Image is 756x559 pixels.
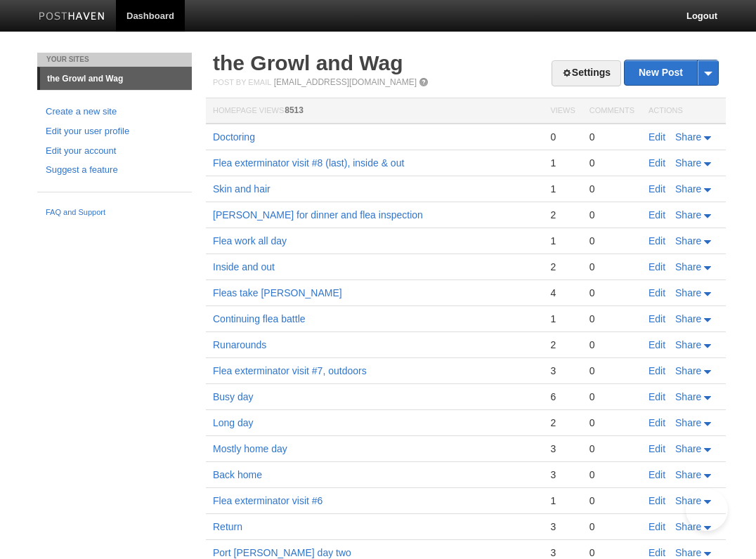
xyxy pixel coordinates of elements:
[550,494,575,507] div: 1
[213,183,271,195] a: Skin and hair
[213,469,262,480] a: Back home
[552,60,621,86] a: Settings
[550,183,575,195] div: 1
[582,98,641,124] th: Comments
[213,495,322,506] a: Flea exterminator visit #6
[675,495,701,506] span: Share
[589,261,634,273] div: 0
[589,520,634,533] div: 0
[213,313,306,324] a: Continuing flea battle
[675,391,701,402] span: Share
[675,313,701,324] span: Share
[589,364,634,377] div: 0
[589,209,634,221] div: 0
[686,489,728,531] iframe: Help Scout Beacon - Open
[550,390,575,403] div: 6
[550,468,575,481] div: 3
[675,235,701,246] span: Share
[589,131,634,143] div: 0
[649,469,665,480] a: Edit
[649,339,665,350] a: Edit
[550,235,575,247] div: 1
[589,313,634,325] div: 0
[649,261,665,272] a: Edit
[550,546,575,559] div: 3
[46,144,183,159] a: Edit your account
[550,338,575,351] div: 2
[649,131,665,143] a: Edit
[37,53,192,67] li: Your Sites
[649,521,665,532] a: Edit
[675,287,701,298] span: Share
[625,60,718,85] a: New Post
[675,443,701,454] span: Share
[589,390,634,403] div: 0
[285,105,304,115] span: 8513
[649,547,665,558] a: Edit
[543,98,582,124] th: Views
[213,339,266,350] a: Runarounds
[213,131,255,143] a: Doctoring
[550,416,575,429] div: 2
[213,521,242,532] a: Return
[213,547,351,558] a: Port [PERSON_NAME] day two
[649,183,665,195] a: Edit
[675,469,701,480] span: Share
[589,183,634,195] div: 0
[550,364,575,377] div: 3
[40,67,192,90] a: the Growl and Wag
[589,338,634,351] div: 0
[675,547,701,558] span: Share
[675,365,701,376] span: Share
[46,124,183,139] a: Edit your user profile
[649,157,665,169] a: Edit
[649,417,665,428] a: Edit
[641,98,726,124] th: Actions
[550,157,575,169] div: 1
[649,365,665,376] a: Edit
[589,157,634,169] div: 0
[649,443,665,454] a: Edit
[213,78,271,86] span: Post by Email
[213,261,275,272] a: Inside and out
[589,287,634,299] div: 0
[274,77,417,87] a: [EMAIL_ADDRESS][DOMAIN_NAME]
[649,313,665,324] a: Edit
[649,495,665,506] a: Edit
[589,235,634,247] div: 0
[675,183,701,195] span: Share
[589,468,634,481] div: 0
[649,287,665,298] a: Edit
[46,206,183,219] a: FAQ and Support
[675,521,701,532] span: Share
[675,261,701,272] span: Share
[213,365,367,376] a: Flea exterminator visit #7, outdoors
[550,313,575,325] div: 1
[675,131,701,143] span: Share
[213,235,287,246] a: Flea work all day
[213,209,423,221] a: [PERSON_NAME] for dinner and flea inspection
[649,235,665,246] a: Edit
[649,391,665,402] a: Edit
[550,209,575,221] div: 2
[46,163,183,178] a: Suggest a feature
[213,443,287,454] a: Mostly home day
[550,261,575,273] div: 2
[675,157,701,169] span: Share
[550,131,575,143] div: 0
[550,520,575,533] div: 3
[675,417,701,428] span: Share
[213,417,254,428] a: Long day
[213,51,403,74] a: the Growl and Wag
[649,209,665,221] a: Edit
[589,494,634,507] div: 0
[589,416,634,429] div: 0
[213,157,404,169] a: Flea exterminator visit #8 (last), inside & out
[675,209,701,221] span: Share
[206,98,543,124] th: Homepage Views
[589,442,634,455] div: 0
[39,12,105,22] img: Posthaven-bar
[550,442,575,455] div: 3
[550,287,575,299] div: 4
[46,105,183,119] a: Create a new site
